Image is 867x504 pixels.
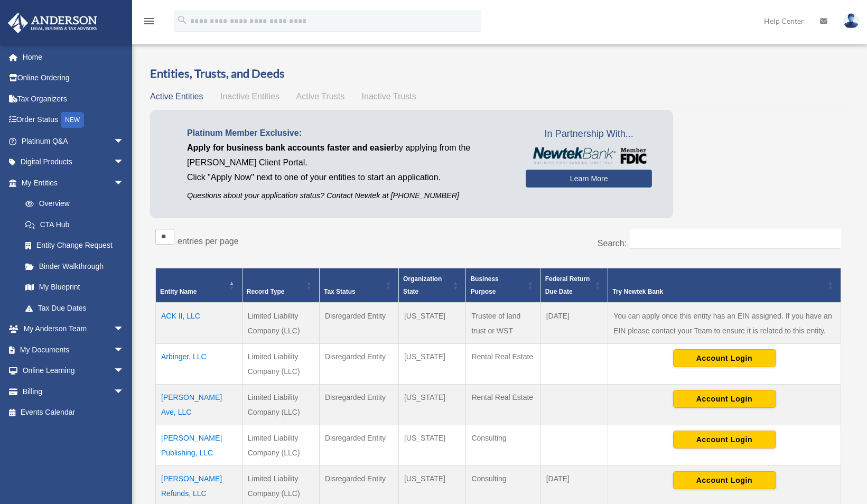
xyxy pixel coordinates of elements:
h3: Entities, Trusts, and Deeds [150,66,846,82]
p: Platinum Member Exclusive: [187,126,510,141]
a: Tax Due Dates [15,297,135,319]
a: My Documentsarrow_drop_down [7,339,140,360]
label: Search: [598,239,627,248]
span: arrow_drop_down [114,172,135,194]
button: Account Login [673,390,776,408]
img: NewtekBankLogoSM.png [531,147,647,164]
td: Rental Real Estate [466,384,540,425]
a: Account Login [673,434,776,443]
span: Business Purpose [470,275,498,295]
td: Limited Liability Company (LLC) [242,425,319,465]
span: Inactive Entities [220,92,279,101]
a: Learn More [526,170,652,188]
a: CTA Hub [15,214,135,235]
span: Active Trusts [296,92,345,101]
div: Try Newtek Bank [612,285,825,298]
img: User Pic [843,13,859,29]
td: [PERSON_NAME] Publishing, LLC [156,425,243,465]
a: menu [143,18,155,27]
a: Account Login [673,394,776,402]
td: Disregarded Entity [319,343,398,384]
a: My Blueprint [15,277,135,298]
img: Anderson Advisors Platinum Portal [5,13,100,33]
a: Account Login [673,475,776,483]
span: Tax Status [324,288,356,295]
a: My Entitiesarrow_drop_down [7,172,135,193]
i: menu [143,15,155,27]
p: Click "Apply Now" next to one of your entities to start an application. [187,170,510,185]
td: Rental Real Estate [466,343,540,384]
td: Consulting [466,425,540,465]
a: Overview [15,193,129,214]
span: arrow_drop_down [114,360,135,382]
i: search [176,14,188,26]
td: ACK II, LLC [156,303,243,344]
span: arrow_drop_down [114,381,135,403]
span: Organization State [403,275,442,295]
span: In Partnership With... [526,126,652,143]
span: Record Type [247,288,285,295]
a: Events Calendar [7,402,140,423]
span: Federal Return Due Date [545,275,590,295]
th: Federal Return Due Date: Activate to sort [540,268,608,303]
button: Account Login [673,349,776,367]
td: [US_STATE] [398,425,465,465]
p: Questions about your application status? Contact Newtek at [PHONE_NUMBER] [187,189,510,202]
td: [US_STATE] [398,343,465,384]
label: entries per page [178,237,239,246]
a: Binder Walkthrough [15,256,135,277]
button: Account Login [673,431,776,449]
span: arrow_drop_down [114,339,135,361]
span: Entity Name [160,288,197,295]
td: [US_STATE] [398,384,465,425]
th: Business Purpose: Activate to sort [466,268,540,303]
td: Limited Liability Company (LLC) [242,384,319,425]
a: Online Ordering [7,68,140,89]
a: Entity Change Request [15,235,135,256]
a: Platinum Q&Aarrow_drop_down [7,130,140,152]
a: Account Login [673,353,776,361]
td: [PERSON_NAME] Ave, LLC [156,384,243,425]
a: Online Learningarrow_drop_down [7,360,140,381]
td: Disregarded Entity [319,425,398,465]
a: Billingarrow_drop_down [7,381,140,402]
th: Entity Name: Activate to invert sorting [156,268,243,303]
div: NEW [61,112,84,128]
th: Try Newtek Bank : Activate to sort [608,268,841,303]
td: [DATE] [540,303,608,344]
th: Tax Status: Activate to sort [319,268,398,303]
td: Disregarded Entity [319,303,398,344]
td: [US_STATE] [398,303,465,344]
a: Order StatusNEW [7,109,140,131]
td: Limited Liability Company (LLC) [242,303,319,344]
p: by applying from the [PERSON_NAME] Client Portal. [187,141,510,170]
span: Inactive Trusts [362,92,416,101]
span: arrow_drop_down [114,130,135,152]
a: Tax Organizers [7,88,140,109]
td: Trustee of land trust or WST [466,303,540,344]
span: arrow_drop_down [114,319,135,340]
td: Limited Liability Company (LLC) [242,343,319,384]
td: You can apply once this entity has an EIN assigned. If you have an EIN please contact your Team t... [608,303,841,344]
td: Disregarded Entity [319,384,398,425]
button: Account Login [673,471,776,489]
span: Apply for business bank accounts faster and easier [187,143,394,152]
th: Organization State: Activate to sort [398,268,465,303]
a: My Anderson Teamarrow_drop_down [7,319,140,340]
th: Record Type: Activate to sort [242,268,319,303]
td: Arbinger, LLC [156,343,243,384]
a: Home [7,46,140,68]
span: arrow_drop_down [114,152,135,173]
a: Digital Productsarrow_drop_down [7,152,140,173]
span: Active Entities [150,92,203,101]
